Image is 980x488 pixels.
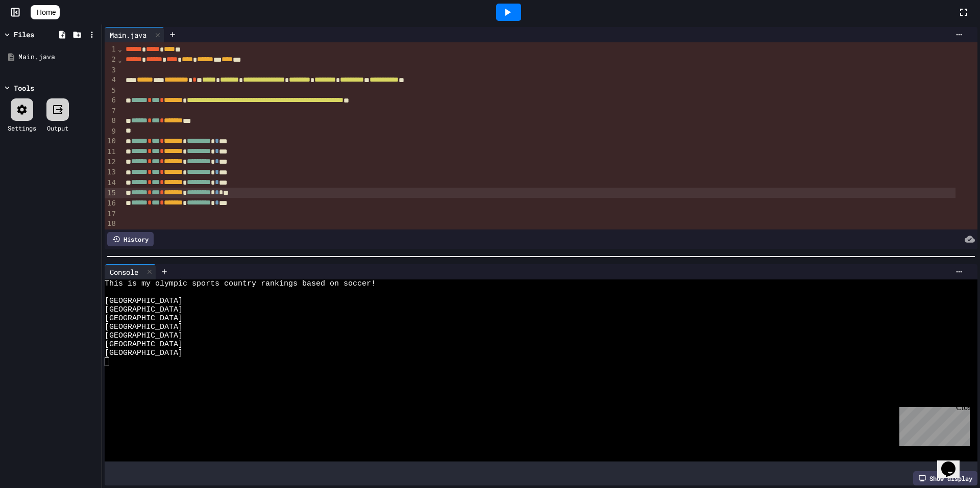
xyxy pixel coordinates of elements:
span: Fold line [117,56,122,64]
div: 17 [105,209,117,219]
iframe: chat widget [895,403,970,446]
div: 8 [105,116,117,126]
div: 12 [105,157,117,167]
div: Main.java [105,27,164,42]
span: [GEOGRAPHIC_DATA] [105,331,183,340]
div: Files [14,29,34,40]
div: Output [47,123,68,133]
div: 4 [105,75,117,85]
div: Main.java [105,30,152,40]
div: 19 [105,229,117,239]
span: [GEOGRAPHIC_DATA] [105,297,183,305]
div: 15 [105,188,117,198]
span: [GEOGRAPHIC_DATA] [105,323,183,331]
div: 3 [105,65,117,75]
div: Console [105,267,143,277]
div: 13 [105,167,117,177]
div: Settings [8,123,36,133]
div: 10 [105,136,117,146]
div: History [107,232,154,246]
span: This is my olympic sports country rankings based on soccer! [105,279,376,288]
div: 11 [105,147,117,157]
div: Chat with us now!Close [4,4,70,65]
div: 9 [105,126,117,137]
div: 14 [105,178,117,188]
span: [GEOGRAPHIC_DATA] [105,349,183,357]
div: 16 [105,198,117,209]
div: Show display [913,471,977,485]
div: 18 [105,219,117,229]
div: 5 [105,86,117,96]
div: 7 [105,106,117,116]
div: Main.java [18,52,98,62]
span: [GEOGRAPHIC_DATA] [105,340,183,349]
div: Console [105,264,156,279]
span: [GEOGRAPHIC_DATA] [105,314,183,323]
span: Home [37,7,56,17]
a: Home [31,5,60,19]
iframe: chat widget [937,447,970,478]
div: 1 [105,44,117,55]
div: 6 [105,95,117,106]
span: Fold line [117,45,122,53]
div: Tools [14,83,34,93]
div: 2 [105,55,117,65]
span: [GEOGRAPHIC_DATA] [105,305,183,314]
